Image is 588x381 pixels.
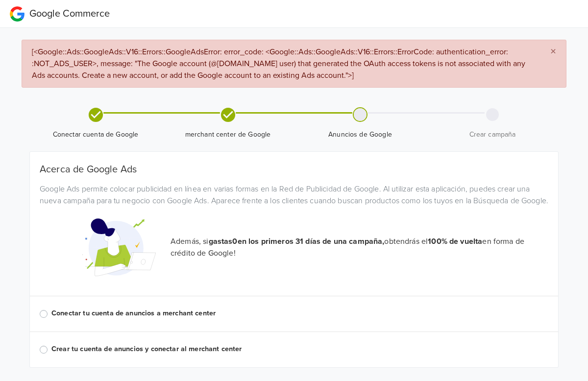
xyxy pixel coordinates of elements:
[550,45,556,59] span: ×
[32,47,525,80] span: [<Google::Ads::GoogleAds::V16::Errors::GoogleAdsError: error_code: <Google::Ads::GoogleAds::V16::...
[298,130,422,140] span: Anuncios de Google
[33,130,158,140] span: Conectar cuenta de Google
[29,8,110,20] span: Google Commerce
[430,130,555,140] span: Crear campaña
[166,130,290,140] span: merchant center de Google
[32,183,556,207] div: Google Ads permite colocar publicidad en línea en varias formas en la Red de Publicidad de Google...
[171,236,548,259] p: Además, si obtendrás el en forma de crédito de Google!
[51,308,548,319] label: Conectar tu cuenta de anuncios a merchant center
[428,237,482,246] strong: 100% de vuelta
[40,164,548,175] h5: Acerca de Google Ads
[209,237,385,246] strong: gastas 0 en los primeros 31 días de una campaña,
[82,211,156,284] img: Google Promotional Codes
[51,344,548,355] label: Crear tu cuenta de anuncios y conectar al merchant center
[540,40,566,64] button: Close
